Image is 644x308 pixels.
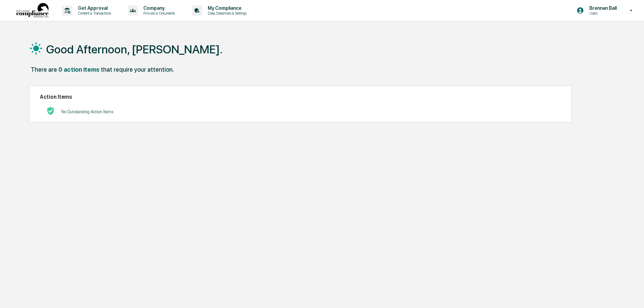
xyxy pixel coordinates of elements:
[202,5,250,11] p: My Compliance
[72,11,114,16] p: Content & Transactions
[138,11,178,16] p: Policies & Documents
[584,11,620,16] p: Users
[46,43,223,56] h1: Good Afternoon, [PERSON_NAME].
[31,66,57,73] div: There are
[584,5,620,11] p: Brennan Ball
[138,5,178,11] p: Company
[58,66,99,73] div: 0 action items
[61,109,113,114] p: No Outstanding Action Items
[202,11,250,16] p: Data, Deadlines & Settings
[101,66,174,73] div: that require your attention.
[40,94,561,100] h2: Action Items
[16,3,49,18] img: logo
[72,5,114,11] p: Get Approval
[47,107,55,115] img: No Actions logo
